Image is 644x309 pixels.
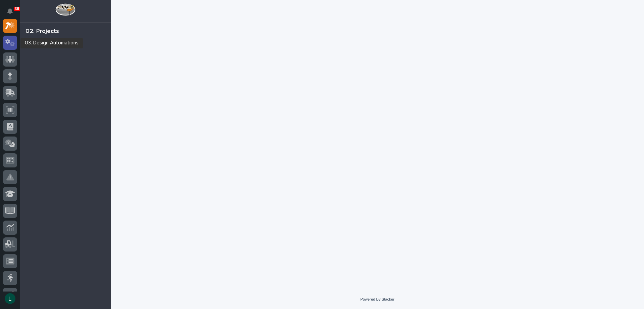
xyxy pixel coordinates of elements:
[15,6,19,11] p: 36
[3,4,17,18] button: Notifications
[3,292,17,306] button: users-avatar
[25,28,59,35] div: 02. Projects
[55,3,75,16] img: Workspace Logo
[360,297,394,301] a: Powered By Stacker
[8,8,17,19] div: Notifications36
